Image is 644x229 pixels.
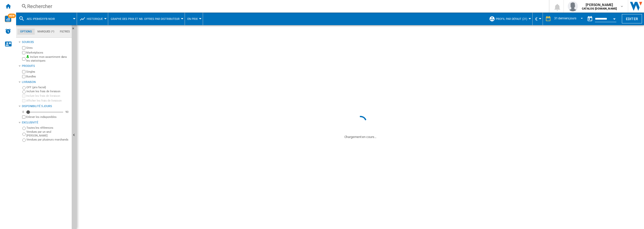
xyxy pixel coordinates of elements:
div: Rechercher [27,3,536,10]
img: profile.jpg [568,1,578,11]
span: [PERSON_NAME] [582,2,617,7]
b: CATALOG [DOMAIN_NAME] [582,7,617,10]
img: wise-card.svg [5,16,11,22]
span: NEW [8,14,16,18]
img: alerts-logo.svg [5,28,11,34]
